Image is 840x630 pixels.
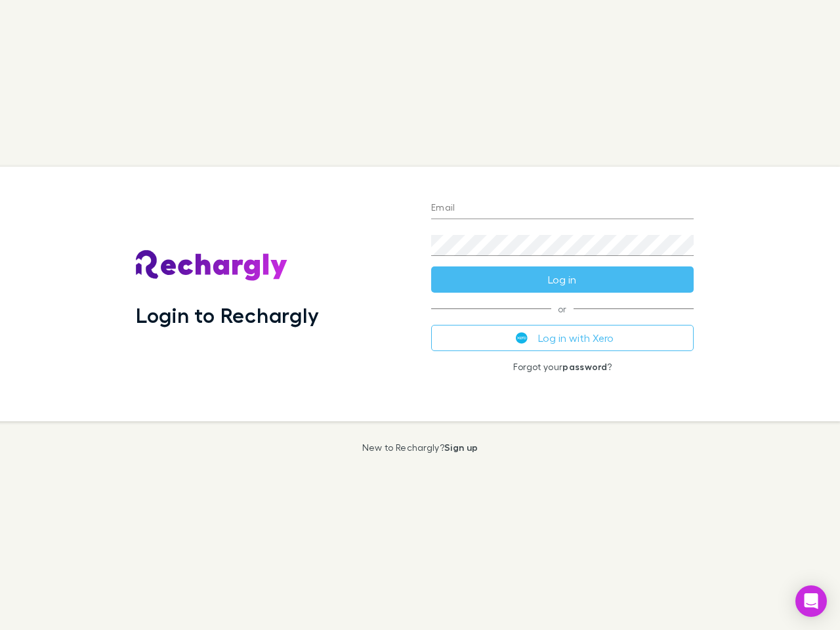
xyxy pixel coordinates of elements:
img: Rechargly's Logo [136,250,288,282]
button: Log in [431,266,694,293]
img: Xero's logo [516,332,528,344]
span: or [431,308,694,309]
p: Forgot your ? [431,362,694,372]
h1: Login to Rechargly [136,303,319,327]
button: Log in with Xero [431,325,694,351]
div: Open Intercom Messenger [795,585,827,617]
a: Sign up [444,442,478,453]
a: password [562,361,607,372]
p: New to Rechargly? [362,442,478,453]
